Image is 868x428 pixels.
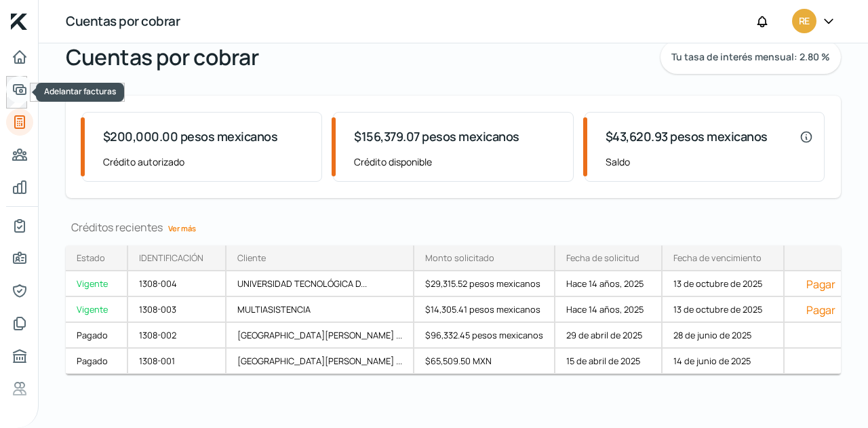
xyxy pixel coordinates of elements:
[139,252,203,264] font: IDENTIFICACIÓN
[77,303,108,315] font: Vigente
[168,223,196,233] font: Ver más
[66,42,258,72] font: Cuentas por cobrar
[103,128,278,144] font: $200,000.00 pesos mexicanos
[71,220,163,235] font: Créditos recientes
[237,303,311,315] font: MULTIASISTENCIA
[799,14,809,27] font: RE
[77,252,105,264] font: Estado
[673,252,762,264] font: Fecha de vencimiento
[44,85,116,97] font: Adelantar facturas
[139,329,176,341] font: 1308-002
[354,128,519,144] font: $156,379.07 pesos mexicanos
[425,329,543,341] font: $96,332.45 pesos mexicanos
[566,303,644,315] font: Hace 14 años, 2025
[103,155,184,168] font: Crédito autorizado
[6,43,33,71] a: Inicio
[6,174,33,201] a: Mis finanzas
[77,329,108,341] font: Pagado
[795,303,846,316] button: Pagar
[237,355,402,367] font: [GEOGRAPHIC_DATA][PERSON_NAME] ...
[673,277,762,290] font: 13 de octubre de 2025
[6,141,33,168] a: Pago a proveedores
[425,355,492,367] font: $65,509.50 MXN
[66,297,128,323] a: Vigente
[425,277,540,290] font: $29,315.52 pesos mexicanos
[139,355,175,367] font: 1308-001
[6,277,33,305] a: Representantes
[806,303,835,317] font: Pagar
[566,277,644,290] font: Hace 14 años, 2025
[6,375,33,402] a: Referencias
[795,277,846,290] button: Pagar
[606,128,768,144] font: $43,620.93 pesos mexicanos
[237,329,402,341] font: [GEOGRAPHIC_DATA][PERSON_NAME] ...
[425,303,540,315] font: $14,305.41 pesos mexicanos
[6,245,33,272] a: Información general
[673,329,751,341] font: 28 de junio de 2025
[673,355,751,367] font: 14 de junio de 2025
[6,343,33,370] a: Oficina de crédito
[673,303,762,315] font: 13 de octubre de 2025
[237,277,367,290] font: UNIVERSIDAD TECNOLÓGICA D...
[139,303,176,315] font: 1308-003
[425,252,494,264] font: Monto solicitado
[6,212,33,239] a: Mi contrato
[237,252,266,264] font: Cliente
[6,76,33,103] a: Adelantar facturas
[806,277,835,292] font: Pagar
[606,155,630,168] font: Saldo
[566,252,639,264] font: Fecha de solicitud
[139,277,177,290] font: 1308-004
[566,355,640,367] font: 15 de abril de 2025
[6,310,33,337] a: Documentos
[566,329,642,341] font: 29 de abril de 2025
[6,109,33,136] a: Tus créditos
[163,218,201,239] a: Ver más
[77,277,108,290] font: Vigente
[671,50,830,63] font: Tu tasa de interés mensual: 2.80 %
[66,271,128,297] a: Vigente
[66,12,180,30] font: Cuentas por cobrar
[77,355,108,367] font: Pagado
[66,349,128,374] a: Pagado
[354,155,432,168] font: Crédito disponible
[66,323,128,349] a: Pagado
